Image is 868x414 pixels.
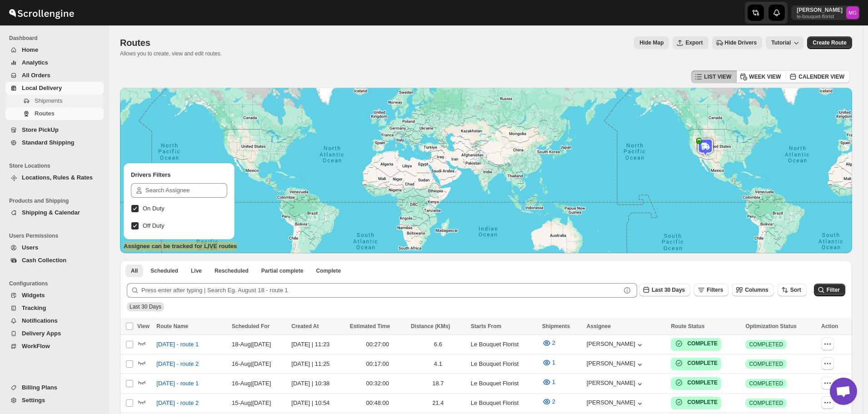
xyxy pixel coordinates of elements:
div: Le Bouquet Florist [471,379,537,388]
button: [DATE] - route 2 [151,357,204,371]
button: Delivery Apps [5,327,104,340]
span: [DATE] - route 1 [156,340,199,349]
span: Shipments [35,97,62,104]
span: Shipping & Calendar [22,209,80,216]
div: 21.4 [411,399,465,408]
input: Search Assignee [145,183,227,198]
span: Last 30 Days [130,304,161,310]
span: 1 [552,359,555,366]
span: Filter [827,287,840,293]
span: Action [821,323,838,329]
button: Columns [732,284,773,296]
button: [PERSON_NAME] [587,360,644,369]
button: [PERSON_NAME] [587,340,644,349]
span: Scheduled For [232,323,269,329]
div: 4.1 [411,359,465,369]
img: ScrollEngine [7,1,75,24]
span: On Duty [143,205,165,212]
div: Le Bouquet Florist [471,340,537,349]
span: Widgets [22,292,45,299]
button: Home [5,44,104,56]
div: [DATE] | 10:38 [291,379,344,388]
span: Route Name [156,323,188,329]
button: All Orders [5,69,104,82]
span: Live [191,267,202,274]
p: Allows you to create, view and edit routes. [120,50,222,57]
span: Cash Collection [22,257,66,264]
button: Widgets [5,289,104,302]
button: Export [673,36,708,49]
span: Users Permissions [9,232,105,239]
div: 00:48:00 [350,399,405,408]
button: All routes [125,264,143,277]
span: Analytics [22,59,48,66]
span: Products and Shipping [9,197,105,205]
span: Tracking [22,304,46,311]
div: 00:17:00 [350,359,405,369]
span: 18-Aug | [DATE] [232,341,271,348]
button: 2 [537,336,561,350]
span: Partial complete [261,267,304,274]
button: Filters [694,284,728,296]
div: Le Bouquet Florist [471,359,537,369]
h2: Drivers Filters [131,170,227,180]
span: Dashboard [9,35,105,42]
span: 16-Aug | [DATE] [232,360,271,367]
span: Standard Shipping [22,139,75,146]
span: Store PickUp [22,126,59,133]
span: Off Duty [143,222,164,229]
button: [PERSON_NAME] [587,379,644,389]
span: Columns [745,287,768,293]
span: Local Delivery [22,85,62,91]
p: [PERSON_NAME] [797,6,843,14]
span: COMPLETED [749,380,783,387]
button: Notifications [5,314,104,327]
button: Hide Drivers [712,36,763,49]
button: [PERSON_NAME] [587,399,644,408]
span: Settings [22,397,45,404]
button: WorkFlow [5,340,104,353]
input: Press enter after typing | Search Eg. August 18 - route 1 [141,283,621,298]
span: Distance (KMs) [411,323,450,329]
span: Users [22,244,38,251]
span: Route Status [671,323,704,329]
button: WEEK VIEW [736,70,786,83]
span: Tutorial [771,40,791,46]
button: Map action label [634,36,669,49]
span: View [137,323,150,329]
span: All Orders [22,72,50,79]
button: [DATE] - route 1 [151,337,204,352]
div: 6.6 [411,340,465,349]
span: All [131,267,138,274]
button: 1 [537,375,561,389]
span: CALENDER VIEW [798,73,844,80]
span: Notifications [22,317,58,324]
span: Home [22,46,38,53]
span: Routes [120,38,150,48]
button: Shipping & Calendar [5,206,104,219]
button: 2 [537,394,561,409]
p: le-bouquet-florist [797,14,843,19]
button: Filter [814,284,845,296]
button: Routes [5,107,104,120]
button: Analytics [5,56,104,69]
span: 2 [552,339,555,346]
button: Last 30 Days [639,284,690,296]
b: COMPLETE [687,340,718,347]
button: Tracking [5,302,104,314]
div: 00:32:00 [350,379,405,388]
span: 16-Aug | [DATE] [232,380,271,387]
div: [DATE] | 10:54 [291,399,344,408]
span: COMPLETED [749,360,783,368]
span: Melody Gluth [846,6,859,19]
button: Billing Plans [5,381,104,394]
span: Create Route [813,39,847,46]
button: COMPLETE [674,378,718,387]
span: Filters [707,287,723,293]
span: [DATE] - route 2 [156,359,199,369]
button: Settings [5,394,104,407]
div: [DATE] | 11:25 [291,359,344,369]
span: COMPLETED [749,341,783,348]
